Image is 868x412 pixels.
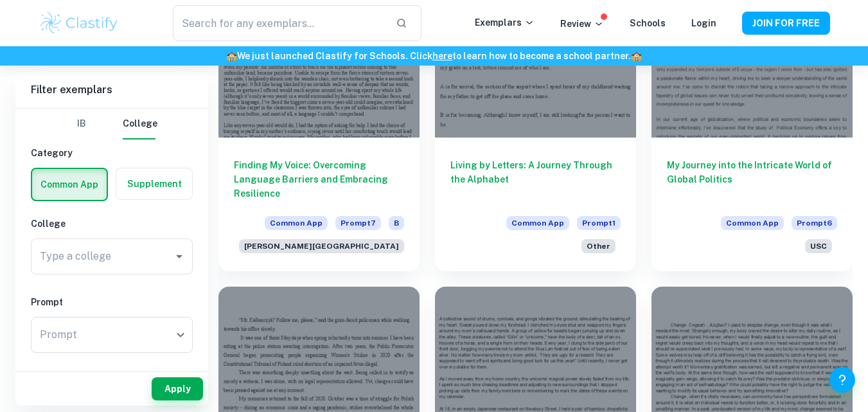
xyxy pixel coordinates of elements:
[3,49,865,63] h6: We just launched Clastify for Schools. Click to learn how to become a school partner.
[234,158,404,201] h6: Finding My Voice: Overcoming Language Barriers and Embracing Resilience
[792,216,837,230] span: Prompt 6
[39,10,120,36] img: Clastify logo
[721,216,784,230] span: Common App
[432,51,452,61] a: here
[631,51,642,61] span: 🏫
[450,158,621,201] h6: Living by Letters: A Journey Through the Alphabet
[31,217,193,231] h6: College
[577,216,621,230] span: Prompt 1
[265,216,328,230] span: Common App
[239,239,404,253] span: [PERSON_NAME][GEOGRAPHIC_DATA]
[31,146,193,160] h6: Category
[581,239,616,253] span: Other
[335,216,381,230] span: Prompt 7
[15,72,208,108] h6: Filter exemplars
[475,15,535,30] p: Exemplars
[630,18,666,28] a: Schools
[66,109,157,139] div: Filter type choice
[32,169,107,200] button: Common App
[389,216,404,230] span: B
[173,5,385,41] input: Search for any exemplars...
[31,295,193,309] h6: Prompt
[805,239,832,253] span: USC
[226,51,237,61] span: 🏫
[123,109,157,139] button: College
[66,109,97,139] button: IB
[506,216,569,230] span: Common App
[170,247,188,265] button: Open
[152,377,203,400] button: Apply
[829,367,855,393] button: Help and Feedback
[116,168,192,199] button: Supplement
[667,158,837,201] h6: My Journey into the Intricate World of Global Politics
[742,12,830,35] button: JOIN FOR FREE
[691,18,716,28] a: Login
[560,17,604,31] p: Review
